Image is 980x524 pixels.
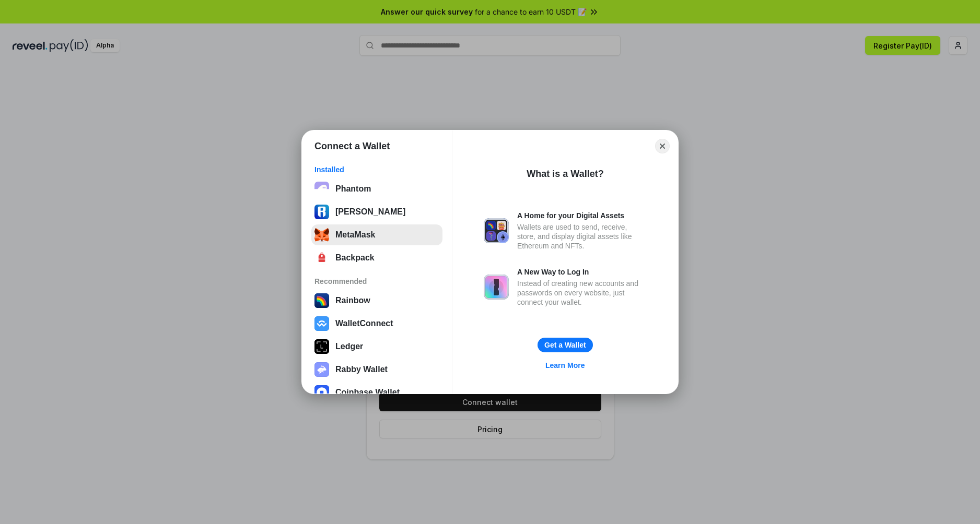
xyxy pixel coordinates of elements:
div: A Home for your Digital Assets [517,211,647,220]
button: WalletConnect [311,313,442,334]
img: svg+xml;base64,PHN2ZyB3aWR0aD0iMzUiIGhlaWdodD0iMzQiIHZpZXdCb3g9IjAgMCAzNSAzNCIgZmlsbD0ibm9uZSIgeG... [314,228,329,242]
div: A New Way to Log In [517,267,647,277]
img: svg+xml,%3Csvg%20xmlns%3D%22http%3A%2F%2Fwww.w3.org%2F2000%2Fsvg%22%20fill%3D%22none%22%20viewBox... [484,275,509,300]
div: Coinbase Wallet [335,388,400,397]
div: Phantom [335,184,371,194]
div: Backpack [335,253,375,263]
h1: Connect a Wallet [314,140,390,152]
div: Instead of creating new accounts and passwords on every website, just connect your wallet. [517,279,647,307]
img: svg+xml,%3Csvg%20xmlns%3D%22http%3A%2F%2Fwww.w3.org%2F2000%2Fsvg%22%20width%3D%2228%22%20height%3... [314,339,329,354]
button: Backpack [311,247,442,268]
button: Rainbow [311,290,442,311]
div: Get a Wallet [544,340,586,350]
a: Learn More [539,359,591,372]
div: What is a Wallet? [527,168,603,180]
button: Coinbase Wallet [311,382,442,403]
img: svg+xml,%3Csvg%20width%3D%22120%22%20height%3D%22120%22%20viewBox%3D%220%200%20120%20120%22%20fil... [314,293,329,308]
img: svg+xml,%3Csvg%20width%3D%2228%22%20height%3D%2228%22%20viewBox%3D%220%200%2028%2028%22%20fill%3D... [314,385,329,400]
div: Installed [314,165,439,174]
div: Recommended [314,277,439,286]
button: MetaMask [311,224,442,245]
div: Ledger [335,342,363,351]
div: Rabby Wallet [335,365,388,374]
button: Close [655,139,670,153]
div: WalletConnect [335,319,393,328]
img: 4BxBxKvl5W07cAAAAASUVORK5CYII= [314,251,329,265]
button: Rabby Wallet [311,359,442,380]
button: Get a Wallet [538,338,593,352]
img: svg+xml,%3Csvg%20xmlns%3D%22http%3A%2F%2Fwww.w3.org%2F2000%2Fsvg%22%20fill%3D%22none%22%20viewBox... [314,362,329,377]
img: svg+xml,%3Csvg%20width%3D%2228%22%20height%3D%2228%22%20viewBox%3D%220%200%2028%2028%22%20fill%3D... [314,316,329,331]
div: [PERSON_NAME] [335,207,405,217]
button: [PERSON_NAME] [311,201,442,222]
div: Learn More [545,361,585,370]
div: MetaMask [335,230,375,240]
button: Ledger [311,336,442,357]
div: Rainbow [335,296,370,305]
img: epq2vO3P5aLWl15yRS7Q49p1fHTx2Sgh99jU3kfXv7cnPATIVQHAx5oQs66JWv3SWEjHOsb3kKgmE5WNBxBId7C8gm8wEgOvz... [314,182,329,196]
button: Phantom [311,178,442,199]
img: svg%3E%0A [314,205,329,219]
img: svg+xml,%3Csvg%20xmlns%3D%22http%3A%2F%2Fwww.w3.org%2F2000%2Fsvg%22%20fill%3D%22none%22%20viewBox... [484,218,509,243]
div: Wallets are used to send, receive, store, and display digital assets like Ethereum and NFTs. [517,222,647,251]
